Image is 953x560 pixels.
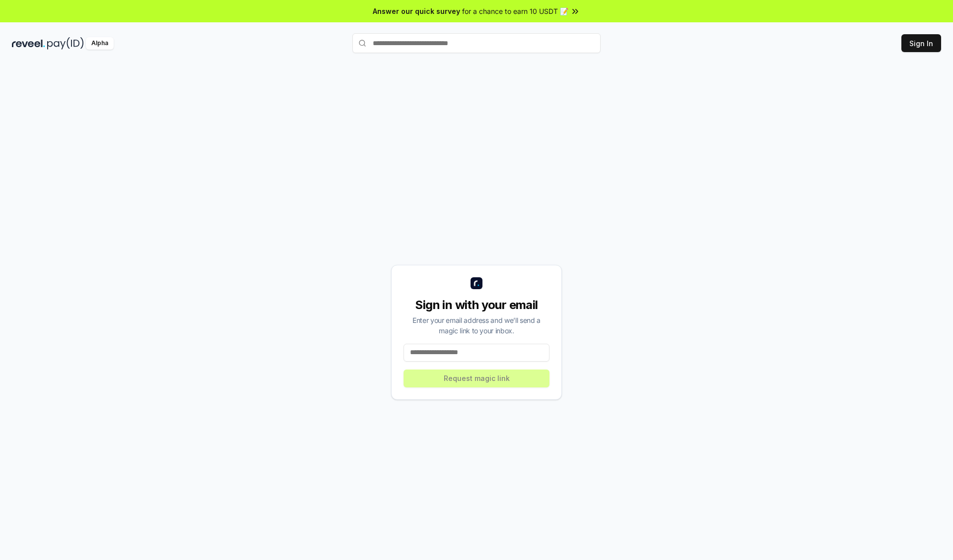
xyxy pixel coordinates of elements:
div: Sign in with your email [404,297,549,313]
span: Answer our quick survey [373,6,460,16]
img: pay_id [47,37,84,50]
img: logo_small [471,277,482,289]
span: for a chance to earn 10 USDT 📝 [462,6,568,16]
div: Alpha [86,37,114,50]
img: reveel_dark [12,37,45,50]
button: Sign In [901,34,941,52]
div: Enter your email address and we’ll send a magic link to your inbox. [404,315,549,336]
